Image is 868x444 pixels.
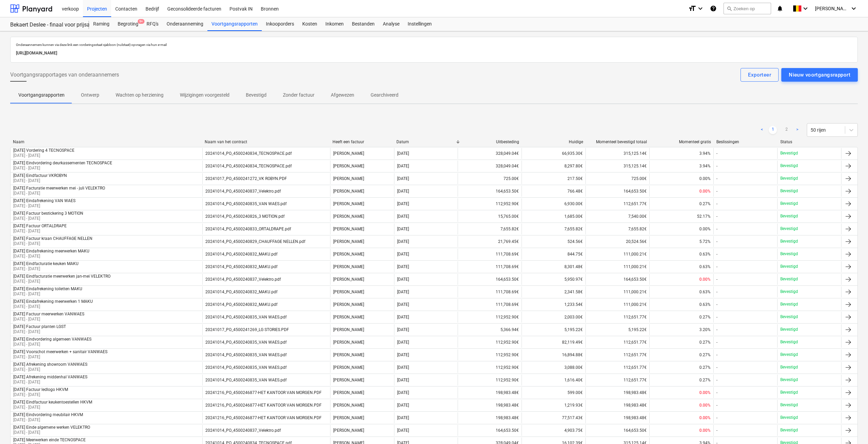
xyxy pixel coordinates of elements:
p: Bevestigd [780,314,798,320]
div: [PERSON_NAME] [330,324,394,335]
p: [DATE] - [DATE] [13,279,110,284]
div: RFQ's [142,17,163,31]
div: [PERSON_NAME] [330,198,394,209]
p: Bevestigd [780,352,798,358]
span: 3.94% [699,164,711,168]
div: - [716,164,717,168]
div: 198,983.48€ [458,400,522,411]
div: 5,195.22€ [585,324,649,335]
p: [DATE] - [DATE] [13,379,87,385]
div: [DATE] [397,189,409,194]
div: 111,708.69€ [458,261,522,272]
a: Begroting9+ [114,17,142,31]
p: Bevestigd [780,301,798,307]
div: - [716,201,717,206]
a: Next page [793,126,801,134]
span: 0.00% [699,277,711,282]
div: [PERSON_NAME] [330,161,394,171]
div: [DATE] [397,302,409,307]
p: Bevestigd [780,339,798,345]
div: - [716,315,717,319]
div: 1,616.40€ [522,375,585,385]
p: Wijzigingen voorgesteld [180,92,229,99]
p: Gearchiveerd [371,92,398,99]
div: Momenteel gratis [652,139,711,144]
div: 725.00€ [585,173,649,184]
div: 328,049.04€ [458,161,522,171]
div: - [716,189,717,194]
div: Datum [396,139,455,144]
div: - [716,264,717,269]
div: 20241017_PO_4500241269_LG STORIES.PDF [205,327,289,332]
div: Exporteer [748,70,771,79]
a: Kosten [298,17,321,31]
div: [PERSON_NAME] [330,148,394,159]
div: 5,366.94€ [458,324,522,335]
div: [DATE] Eindafrekening meerwerken 1 MAKU [13,299,93,304]
div: 164,653.50€ [458,274,522,285]
div: [DATE] [397,252,409,257]
p: Onderaannemers kunnen via deze link een vorderingsstaat sjabloon (nulstaat) opvragen via hun e-mail [16,43,852,47]
div: 20241014_PO_4500240835_VAN WAES.pdf [205,378,287,382]
div: [DATE] Factuur kraan CHAUFFAGE NELLEN [13,236,92,241]
div: [DATE] Eindafrekening meerwerken MAKU [13,249,89,253]
div: 20241014_PO_4500240837_Velektro.pdf [205,189,281,194]
span: 52.17% [697,214,711,219]
div: 766.48€ [522,186,585,197]
div: Nieuw voortgangsrapport [789,70,850,79]
div: 20241014_PO_4500240837_Velektro.pdf [205,277,281,282]
div: 20241014_PO_4500240829_CHAUFFAGE NELLEN.pdf [205,239,305,244]
p: [DATE] - [DATE] [13,367,87,373]
p: Voortgangsrapporten [18,92,65,99]
div: 112,952.90€ [458,198,522,209]
div: 111,708.69€ [458,286,522,297]
div: 82,119.49€ [522,337,585,348]
div: [DATE] [397,378,409,382]
div: 8,297.80€ [522,161,585,171]
div: [PERSON_NAME] [330,286,394,297]
div: 20,524.56€ [585,236,649,247]
span: [PERSON_NAME] [815,6,849,11]
a: Inkooporders [262,17,298,31]
p: Ontwerp [81,92,99,99]
div: 198,983.48€ [458,387,522,398]
div: 21,769.45€ [458,236,522,247]
div: 164,653.50€ [585,274,649,285]
div: [DATE] Voorschot meerwerken + sanitair VANWAES [13,349,107,354]
div: 164,653.50€ [458,186,522,197]
span: 9+ [138,19,144,24]
i: format_size [688,4,696,13]
p: Bevestigd [780,264,798,269]
div: 7,540.00€ [585,211,649,222]
div: 15,765.00€ [458,211,522,222]
div: 112,651.77€ [585,312,649,323]
p: Bevestigd [780,150,798,156]
i: keyboard_arrow_down [801,4,810,13]
span: 0.63% [699,290,711,294]
span: 0.00% [699,176,711,181]
p: Bevestigd [780,276,798,282]
div: 112,952.90€ [458,375,522,385]
div: 164,653.50€ [585,186,649,197]
div: [PERSON_NAME] [330,349,394,360]
div: 7,655.82€ [585,224,649,234]
a: Voortgangsrapporten [207,17,262,31]
div: 20241017_PO_4500241272_VK ROBYN.PDF [205,176,287,181]
div: 198,983.48€ [585,400,649,411]
p: Zonder factuur [283,92,314,99]
div: [DATE] Factuur bestickering 3 MOTION [13,211,83,216]
div: 1,685.00€ [522,211,585,222]
div: [DATE] [397,201,409,206]
div: [PERSON_NAME] [330,186,394,197]
div: [DATE] [397,290,409,294]
div: 20241014_PO_4500240832_MAKU.pdf [205,302,277,307]
div: Beslissingen [716,139,775,144]
div: Uitbesteding [461,139,519,144]
a: Instellingen [404,17,436,31]
div: 112,952.90€ [458,349,522,360]
p: Bevestigd [246,92,267,99]
p: [DATE] - [DATE] [13,329,66,335]
div: Begroting [114,17,142,31]
p: Wachten op herziening [116,92,164,99]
